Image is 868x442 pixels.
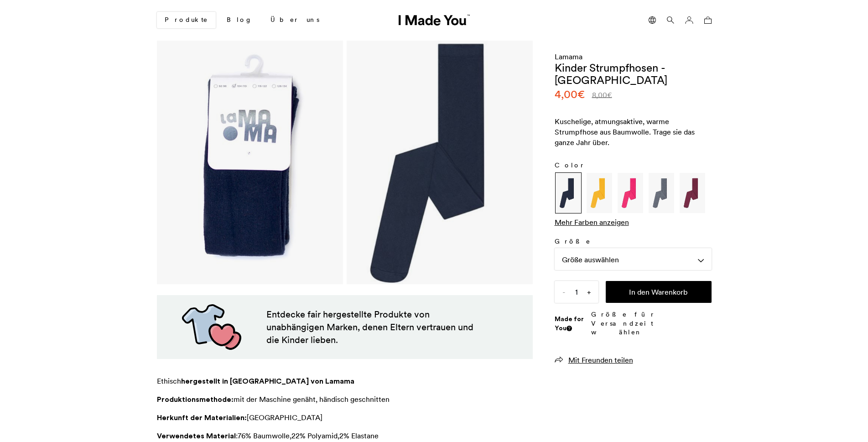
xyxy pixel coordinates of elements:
[586,172,613,214] a: Variation image: Gelb
[157,394,431,405] p: mit der Maschine genäht, händisch geschnitten
[555,172,582,213] label: Kinder Strumpfhosen - Marineblau
[219,12,260,28] a: Blog
[648,172,675,213] label: Kinder Strumpfhosen - Graphitgrau
[555,281,598,303] input: Menge
[157,412,431,423] p: [GEOGRAPHIC_DATA]
[568,355,633,364] span: Mit Freunden teilen
[555,218,629,227] a: Mehr Farben anzeigen
[580,281,598,303] span: +
[157,12,216,28] a: Produkte
[555,87,585,101] bdi: 4,00
[556,175,579,211] img: Variation image: Marineblau
[679,172,706,213] label: Kinder Strumpfhosen - Weinrot
[157,395,234,404] strong: Produktionsmethode:
[555,116,712,148] div: Kuschelige, atmungsaktive, warme Strumpfhose aus Baumwolle. Trage sie das ganze Jahr über.
[157,375,431,386] p: Ethisch
[266,308,475,346] p: Entdecke fair hergestellte Produkte von unabhängigen Marken, denen Eltern vertrauen und die Kinde...
[157,430,431,441] p: : % Baumwolle, 2% Elastane
[291,431,339,440] span: 22% Polyamid,
[648,172,675,214] a: Variation image: Grau
[555,172,582,214] a: Variation image: Marineblau
[617,172,644,213] label: Kinder Strumpfhosen - Fuchsia
[577,87,585,101] span: €
[555,237,712,246] label: Größe
[555,161,712,170] label: Color
[619,175,641,211] img: Variation image: Pink
[607,90,612,99] span: €
[555,355,633,364] a: Mit Freunden teilen
[555,281,573,303] span: -
[157,413,247,422] strong: Herkunft der Materialien:
[617,172,644,214] a: Variation image: Pink
[263,12,327,28] a: Über uns
[555,62,712,86] h1: Kinder Strumpfhosen - [GEOGRAPHIC_DATA]
[568,327,571,330] img: Info sign
[592,90,612,99] bdi: 8,00
[555,315,584,332] strong: Made for You
[606,281,712,303] button: In den Warenkorb
[681,175,703,211] img: Variation image: Rot
[587,175,610,211] img: Variation image: Gelb
[181,376,354,385] strong: hergestellt in [GEOGRAPHIC_DATA] von Lamama
[157,431,236,440] strong: Verwendetes Material
[238,431,245,440] span: 76
[679,172,706,214] a: Variation image: Rot
[555,248,712,270] div: Größe auswählen
[650,175,672,211] img: Variation image: Grau
[591,310,711,337] p: Größe für Versandzeit wählen
[555,52,582,61] a: Lamama
[586,172,613,213] label: Kinder Strumpfhosen - Gelb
